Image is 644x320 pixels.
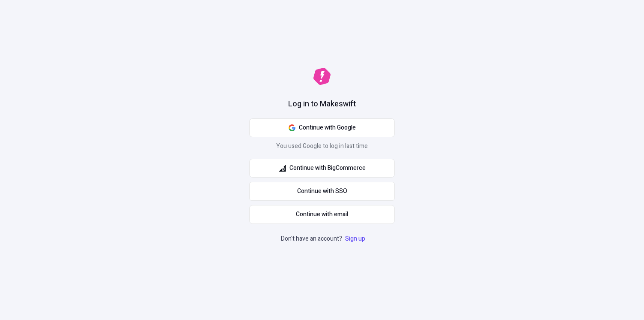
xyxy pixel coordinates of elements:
a: Continue with SSO [249,182,395,201]
button: Continue with BigCommerce [249,159,395,178]
button: Continue with Google [249,118,395,137]
button: Continue with email [249,205,395,224]
a: Sign up [343,234,367,243]
p: Don't have an account? [281,234,367,244]
span: Continue with email [296,210,348,219]
span: Continue with BigCommerce [289,163,366,173]
span: Continue with Google [299,123,356,133]
p: You used Google to log in last time [249,142,395,154]
h1: Log in to Makeswift [288,99,356,110]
